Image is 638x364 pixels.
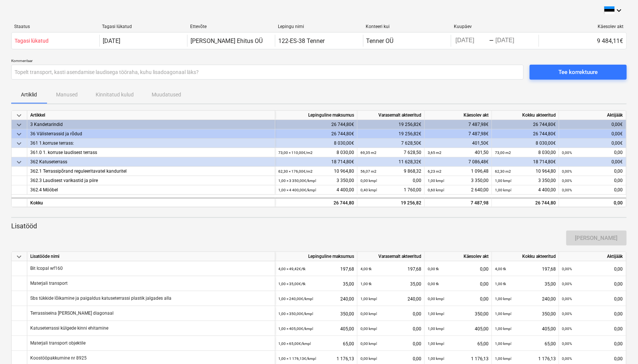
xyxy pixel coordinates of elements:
[278,188,316,192] small: 1,00 × 4 400,00€ / kmpl
[562,357,572,361] small: 0,00%
[425,139,492,148] div: 401,50€
[428,321,489,336] div: 405,00
[103,37,120,44] div: [DATE]
[428,276,489,291] div: 0,00
[562,312,572,316] small: 0,00%
[278,169,313,173] small: 62,30 × 176,00€ / m2
[495,267,506,271] small: 4,00 tk
[360,312,377,316] small: 0,00 kmpl
[30,185,272,195] div: 362.4 Mööbel
[15,158,24,167] span: keyboard_arrow_down
[360,276,421,291] div: 35,00
[357,111,425,120] div: Varasemalt akteeritud
[559,129,626,139] div: 0,00€
[495,306,556,321] div: 350,00
[360,357,377,361] small: 0,00 kmpl
[15,37,49,45] p: Tagasi lükatud
[495,148,556,157] div: 8 030,00
[425,120,492,129] div: 7 487,98€
[562,179,572,183] small: 0,00%
[492,139,559,148] div: 8 030,00€
[428,176,489,185] div: 3 350,00
[278,167,354,176] div: 10 964,80
[562,198,623,208] div: 0,00
[278,336,354,351] div: 65,00
[559,120,626,129] div: 0,00€
[278,306,354,321] div: 350,00
[360,167,421,176] div: 9 868,32
[562,188,572,192] small: 0,00%
[495,282,506,286] small: 1,00 tk
[562,336,623,351] div: 0,00
[562,267,572,271] small: 0,00%
[428,267,439,271] small: 0,00 tk
[495,321,556,336] div: 405,00
[30,340,86,346] p: Materjali transport objektile
[428,327,444,331] small: 1,00 kmpl
[278,297,313,301] small: 1,00 × 240,00€ / kmpl
[360,336,421,351] div: 0,00
[495,179,511,183] small: 1,00 kmpl
[30,265,63,272] p: Bit Icopal wf160
[360,291,421,306] div: 240,00
[495,188,511,192] small: 1,00 kmpl
[30,280,68,287] p: Materjali transport
[278,342,311,346] small: 1,00 × 65,00€ / kmpl
[562,261,623,277] div: 0,00
[278,176,354,185] div: 3 350,00
[278,357,316,361] small: 1,00 × 1 176,13€ / kmpl
[428,261,489,277] div: 0,00
[102,24,184,29] div: Tagasi lükatud
[428,179,444,183] small: 1,00 kmpl
[428,148,489,157] div: 401,50
[275,120,357,129] div: 26 744,80€
[360,321,421,336] div: 0,00
[495,169,511,173] small: 62,30 m2
[562,297,572,301] small: 0,00%
[30,167,272,176] div: 362.1 Terrassipõrand reguleeritavatel kanduritel
[278,267,306,271] small: 4,00 × 49,42€ / tk
[562,282,572,286] small: 0,00%
[495,297,511,301] small: 1,00 kmpl
[562,176,623,185] div: 0,00
[30,295,171,302] p: Sbs tükkide lõikamine ja paigaldus katuseterrassi plastik jalgades alla
[454,24,536,29] div: Kuupäev
[539,35,626,47] div: 9 484,11€
[27,111,275,120] div: Artikkel
[492,252,559,261] div: Kokku akteeritud
[360,188,377,192] small: 0,40 kmpl
[278,24,360,29] div: Lepingu nimi
[428,336,489,351] div: 65,00
[492,198,559,207] div: 26 744,80
[425,157,492,167] div: 7 086,48€
[562,321,623,336] div: 0,00
[425,252,492,261] div: Käesolev akt
[278,179,316,183] small: 1,00 × 3 350,00€ / kmpl
[562,342,572,346] small: 0,00%
[278,291,354,306] div: 240,00
[360,179,377,183] small: 0,00 kmpl
[562,151,572,155] small: 0,00%
[11,222,627,231] p: Lisatööd
[30,310,114,317] p: Terrassiseina [PERSON_NAME] diagonaal
[15,252,24,261] span: keyboard_arrow_down
[615,6,624,15] i: keyboard_arrow_down
[278,276,354,291] div: 35,00
[15,130,24,139] span: keyboard_arrow_down
[495,261,556,277] div: 197,68
[495,276,556,291] div: 35,00
[30,139,272,148] div: 361 1.korruse terrass:
[495,291,556,306] div: 240,00
[530,65,627,80] button: Tee korrektuure
[562,148,623,157] div: 0,00
[428,185,489,195] div: 2 640,00
[366,37,394,44] div: Tenner OÜ
[15,120,24,129] span: keyboard_arrow_down
[275,252,357,261] div: Lepinguline maksumus
[425,129,492,139] div: 7 487,98€
[495,327,511,331] small: 1,00 kmpl
[495,185,556,195] div: 4 400,00
[562,167,623,176] div: 0,00
[360,198,421,208] div: 19 256,82
[30,355,87,361] p: Koostööpakkumine nr 8925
